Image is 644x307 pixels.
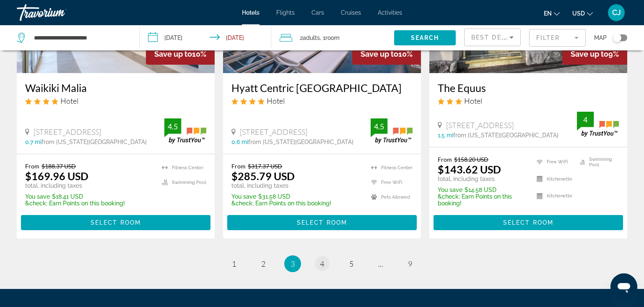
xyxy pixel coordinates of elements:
[572,7,593,19] button: Change currency
[454,156,488,163] del: $158.20 USD
[300,32,320,44] span: 2
[438,193,526,207] p: &check; Earn Points on this booking!
[242,9,260,16] a: Hotels
[25,200,125,207] p: &check; Earn Points on this booking!
[438,186,462,193] span: You save
[471,34,515,41] span: Best Deals
[434,215,623,230] button: Select Room
[453,132,558,139] span: from [US_STATE][GEOGRAPHIC_DATA]
[227,217,417,226] a: Select Room
[25,182,125,189] p: total, including taxes
[231,193,256,200] span: You save
[231,81,413,94] a: Hyatt Centric [GEOGRAPHIC_DATA]
[544,7,560,19] button: Change language
[434,217,623,226] a: Select Room
[408,259,412,268] span: 9
[227,215,417,230] button: Select Room
[532,173,576,185] li: Kitchenette
[438,163,501,176] ins: $143.62 USD
[140,25,271,50] button: Check-in date: Nov 11, 2025 Check-out date: Nov 12, 2025
[297,219,347,226] span: Select Room
[25,193,125,200] p: $18.41 USD
[571,50,608,58] span: Save up to
[438,96,619,105] div: 3 star Hotel
[21,215,210,230] button: Select Room
[576,156,619,168] li: Swimming Pool
[271,25,394,50] button: Travelers: 2 adults, 0 children
[532,156,576,168] li: Free WiFi
[146,43,215,65] div: 10%
[25,139,42,145] span: 0.7 mi
[232,259,236,268] span: 1
[248,139,353,145] span: from [US_STATE][GEOGRAPHIC_DATA]
[303,34,320,41] span: Adults
[276,9,295,16] span: Flights
[291,259,295,268] span: 3
[312,9,324,16] a: Cars
[91,219,141,226] span: Select Room
[361,50,398,58] span: Save up to
[231,96,413,105] div: 4 star Hotel
[17,255,627,272] nav: Pagination
[411,34,439,41] span: Search
[352,43,421,65] div: 10%
[367,177,413,188] li: Free WiFi
[240,127,307,136] span: [STREET_ADDRESS]
[320,32,340,44] span: , 1
[325,34,340,41] span: Room
[320,259,324,268] span: 4
[60,96,78,105] span: Hotel
[25,81,206,94] a: Waikiki Malia
[438,132,453,139] span: 1.5 mi
[378,9,402,16] a: Activities
[610,273,637,300] iframe: Button to launch messaging window
[34,127,101,136] span: [STREET_ADDRESS]
[577,115,594,125] div: 4
[158,177,206,188] li: Swimming Pool
[164,118,206,143] img: trustyou-badge.svg
[544,10,552,17] span: en
[25,193,50,200] span: You save
[231,163,246,170] span: From
[341,9,361,16] a: Cruises
[607,34,627,42] button: Toggle map
[25,163,39,170] span: From
[471,32,514,42] mat-select: Sort by
[267,96,285,105] span: Hotel
[378,259,383,268] span: ...
[577,112,619,136] img: trustyou-badge.svg
[394,30,456,45] button: Search
[231,170,295,182] ins: $285.79 USD
[231,200,331,207] p: &check; Earn Points on this booking!
[349,259,353,268] span: 5
[605,4,627,21] button: User Menu
[612,8,621,17] span: CJ
[562,43,627,65] div: 9%
[25,170,88,182] ins: $169.96 USD
[261,259,265,268] span: 2
[529,29,586,47] button: Filter
[371,118,413,143] img: trustyou-badge.svg
[25,96,206,105] div: 4 star Hotel
[594,32,607,44] span: Map
[438,156,452,163] span: From
[367,163,413,173] li: Fitness Center
[17,2,101,24] a: Travorium
[438,81,619,94] a: The Equus
[158,163,206,173] li: Fitness Center
[438,186,526,193] p: $14.58 USD
[367,192,413,202] li: Pets Allowed
[42,163,76,170] del: $188.37 USD
[371,121,387,131] div: 4.5
[154,50,192,58] span: Save up to
[464,96,482,105] span: Hotel
[532,189,576,202] li: Kitchenette
[231,182,331,189] p: total, including taxes
[42,139,147,145] span: from [US_STATE][GEOGRAPHIC_DATA]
